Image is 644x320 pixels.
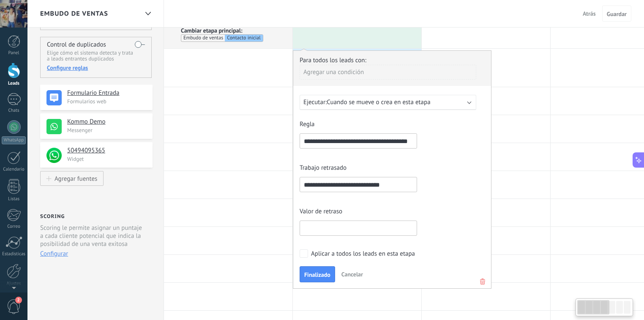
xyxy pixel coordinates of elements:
[303,98,327,106] span: Ejecutar:
[602,6,631,22] button: Guardar
[327,98,430,106] span: Cuando se mueve o crea en esta etapa
[300,56,485,64] div: Para todos los leads con:
[40,224,145,248] p: Scoring le permite asignar un puntaje a cada cliente potencial que indica la posibilidad de una v...
[607,11,627,17] span: Guardar
[67,118,146,126] h4: Kommo Demo
[46,148,62,163] img: logo_min.png
[2,167,26,172] div: Calendario
[300,120,315,128] div: Regla
[304,272,330,278] span: Finalizado
[40,171,104,186] button: Agregar fuentes
[181,35,225,41] div: Embudo de ventas
[2,251,26,257] div: Estadísticas
[67,146,146,155] h4: 50494095365
[47,64,145,72] div: Configure reglas
[2,196,26,202] div: Listas
[300,207,342,215] div: Valor de retraso
[579,7,599,20] button: Atrás
[583,10,596,17] span: Atrás
[338,268,366,281] button: Cancelar
[225,35,263,41] div: Contacto inicial
[2,108,26,113] div: Chats
[47,41,106,49] h4: Control de duplicados
[40,213,65,220] h2: Scoring
[67,155,147,163] p: Widget
[40,250,68,258] button: Configurar
[311,250,415,258] div: Aplicar a todos los leads en esta etapa
[300,65,476,80] div: Agregar una condición
[2,136,26,144] div: WhatsApp
[300,164,347,172] div: Trabajo retrasado
[47,50,145,62] p: Elige cómo el sistema detecta y trata a leads entrantes duplicados
[40,10,108,18] span: Embudo de ventas
[15,297,22,303] span: 2
[2,224,26,229] div: Correo
[181,27,243,34] span: Cambiar etapa principal:
[341,270,363,278] span: Cancelar
[141,6,155,22] div: Embudo de ventas
[2,81,26,86] div: Leads
[67,89,146,97] h4: Formulario Entrada
[67,98,147,105] p: Formularios web
[300,266,335,282] button: Finalizado
[67,127,147,134] p: Messenger
[2,50,26,56] div: Panel
[55,175,97,182] div: Agregar fuentes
